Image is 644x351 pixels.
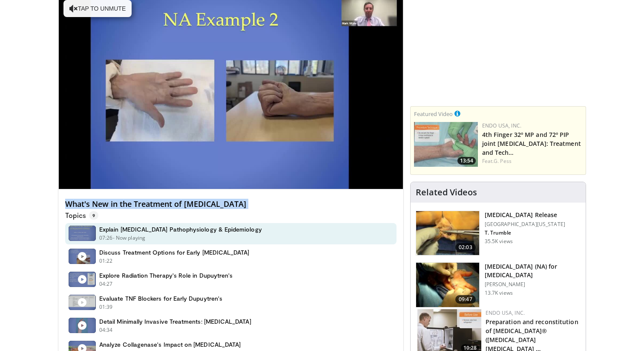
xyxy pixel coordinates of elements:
h4: Evaluate TNF Blockers for Early Dupuytren's [99,295,222,302]
p: 35.5K views [485,238,513,245]
a: 4th Finger 32º MP and 72º PIP joint [MEDICAL_DATA]: Treatment and Tech… [482,131,581,157]
h4: Explain [MEDICAL_DATA] Pathophysiology & Epidemiology [99,226,262,233]
h4: Discuss Treatment Options for Early [MEDICAL_DATA] [99,249,250,256]
p: Topics [65,211,98,220]
p: [PERSON_NAME] [485,281,581,288]
p: - Now playing [113,234,146,242]
p: 07:26 [99,234,113,242]
a: Endo USA, Inc. [482,122,521,129]
a: 02:03 [MEDICAL_DATA] Release [GEOGRAPHIC_DATA][US_STATE] T. Trumble 35.5K views [416,211,581,256]
span: 9 [89,211,98,220]
span: 13:54 [457,157,476,165]
img: 38790_0000_3.png.150x105_q85_crop-smart_upscale.jpg [416,211,479,255]
img: df76da42-88e9-456c-9474-e630a7cc5d98.150x105_q85_crop-smart_upscale.jpg [414,122,478,167]
span: 02:03 [455,243,476,252]
p: 04:27 [99,280,113,288]
img: atik_3.png.150x105_q85_crop-smart_upscale.jpg [416,263,479,307]
div: Feat. [482,157,582,165]
h3: [MEDICAL_DATA] Release [485,211,565,219]
h4: Explore Radiation Therapy's Role in Dupuytren's [99,272,233,279]
h4: Detail Minimally Invasive Treatments: [MEDICAL_DATA] [99,318,251,325]
h3: [MEDICAL_DATA] (NA) for [MEDICAL_DATA] [485,262,581,279]
small: Featured Video [414,110,453,118]
p: [GEOGRAPHIC_DATA][US_STATE] [485,221,565,228]
a: 09:47 [MEDICAL_DATA] (NA) for [MEDICAL_DATA] [PERSON_NAME] 13.7K views [416,262,581,307]
p: 04:34 [99,326,113,334]
a: G. Pess [494,157,512,165]
a: 13:54 [414,122,478,167]
h4: Analyze Collagenase's Impact on [MEDICAL_DATA] [99,341,241,348]
h4: Related Videos [416,187,477,197]
p: 01:22 [99,257,113,265]
span: 09:47 [455,295,476,304]
h4: What's New in the Treatment of [MEDICAL_DATA] [65,200,397,209]
a: Endo USA, Inc. [486,309,525,316]
p: 01:39 [99,303,113,311]
p: 13.7K views [485,290,513,296]
p: T. Trumble [485,229,565,236]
